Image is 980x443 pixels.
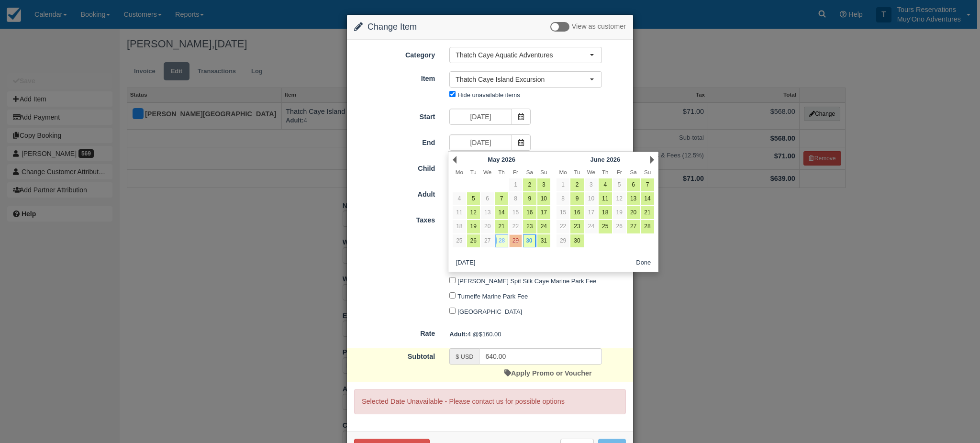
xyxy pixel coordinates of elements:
[498,169,505,175] span: Thursday
[347,47,442,60] label: Category
[627,206,640,219] a: 20
[523,178,536,191] a: 2
[557,234,569,247] a: 29
[540,169,547,175] span: Sunday
[347,160,442,174] label: Child
[537,178,550,191] a: 3
[587,169,595,175] span: Wednesday
[641,220,654,233] a: 28
[456,50,590,60] span: Thatch Caye Aquatic Adventures
[495,234,508,247] a: 28
[449,71,602,88] button: Thatch Caye Island Excursion
[457,308,522,315] label: [GEOGRAPHIC_DATA]
[570,192,583,205] a: 9
[509,206,522,219] a: 15
[347,70,442,84] label: Item
[599,178,612,191] a: 4
[481,220,494,233] a: 20
[481,206,494,219] a: 13
[627,178,640,191] a: 6
[617,169,622,175] span: Friday
[354,389,626,414] p: Selected Date Unavailable - Please contact us for possible options
[641,178,654,191] a: 7
[467,220,480,233] a: 19
[599,220,612,233] a: 25
[347,348,442,362] label: Subtotal
[557,206,569,219] a: 15
[495,206,508,219] a: 14
[456,75,590,84] span: Thatch Caye Island Excursion
[613,192,626,205] a: 12
[456,169,463,175] span: Monday
[453,206,466,219] a: 11
[599,206,612,219] a: 18
[504,369,591,377] a: Apply Promo or Voucher
[523,192,536,205] a: 9
[523,220,536,233] a: 23
[537,192,550,205] a: 10
[537,234,550,247] a: 31
[483,169,491,175] span: Wednesday
[347,212,442,225] label: Taxes
[633,257,655,269] button: Done
[613,220,626,233] a: 26
[570,206,583,219] a: 16
[650,156,654,164] a: Next
[479,331,501,338] span: $160.00
[523,206,536,219] a: 16
[449,47,602,63] button: Thatch Caye Aquatic Adventures
[467,192,480,205] a: 5
[630,169,636,175] span: Saturday
[470,169,477,175] span: Tuesday
[495,192,508,205] a: 7
[347,186,442,199] label: Adult
[613,206,626,219] a: 19
[347,109,442,122] label: Start
[457,91,520,99] label: Hide unavailable items
[585,220,598,233] a: 24
[570,220,583,233] a: 23
[367,22,417,32] span: Change Item
[606,156,620,163] span: 2026
[453,192,466,205] a: 4
[509,192,522,205] a: 8
[453,220,466,233] a: 18
[537,220,550,233] a: 24
[627,192,640,205] a: 13
[457,293,528,300] label: Turneffe Marine Park Fee
[495,220,508,233] a: 21
[557,220,569,233] a: 22
[452,257,479,269] button: [DATE]
[467,234,480,247] a: 26
[457,277,596,285] label: [PERSON_NAME] Spit Silk Caye Marine Park Fee
[537,206,550,219] a: 17
[641,206,654,219] a: 21
[513,169,518,175] span: Friday
[557,178,569,191] a: 1
[572,23,626,31] span: View as customer
[585,206,598,219] a: 17
[602,169,609,175] span: Thursday
[613,178,626,191] a: 5
[627,220,640,233] a: 27
[570,234,583,247] a: 30
[481,234,494,247] a: 27
[501,156,515,163] span: 2026
[599,192,612,205] a: 11
[557,192,569,205] a: 8
[347,325,442,339] label: Rate
[509,220,522,233] a: 22
[526,169,533,175] span: Saturday
[559,169,567,175] span: Monday
[644,169,651,175] span: Sunday
[585,178,598,191] a: 3
[523,234,536,247] a: 30
[488,156,500,163] span: May
[467,206,480,219] a: 12
[570,178,583,191] a: 2
[456,354,473,360] small: $ USD
[481,192,494,205] a: 6
[449,331,467,338] strong: Adult
[453,156,457,164] a: Prev
[453,234,466,247] a: 25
